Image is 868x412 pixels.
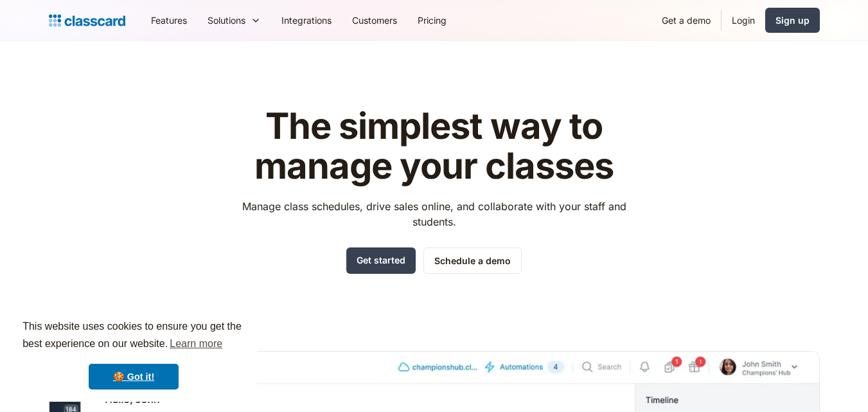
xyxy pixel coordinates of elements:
[407,6,457,35] a: Pricing
[651,6,721,35] a: Get a demo
[346,247,416,274] a: Get started
[230,107,638,186] h1: The simplest way to manage your classes
[423,247,522,274] a: Schedule a demo
[775,13,810,27] div: Sign up
[722,6,765,35] a: Login
[197,6,271,35] div: Solutions
[89,364,179,390] a: dismiss cookie message
[271,6,342,35] a: Integrations
[208,13,245,27] div: Solutions
[141,6,197,35] a: Features
[342,6,407,35] a: Customers
[10,307,257,402] div: cookieconsent
[765,8,820,33] a: Sign up
[22,319,245,354] span: This website uses cookies to ensure you get the best experience on our website.
[49,12,125,30] a: home
[168,334,224,354] a: learn more about cookies
[230,199,638,229] p: Manage class schedules, drive sales online, and collaborate with your staff and students.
